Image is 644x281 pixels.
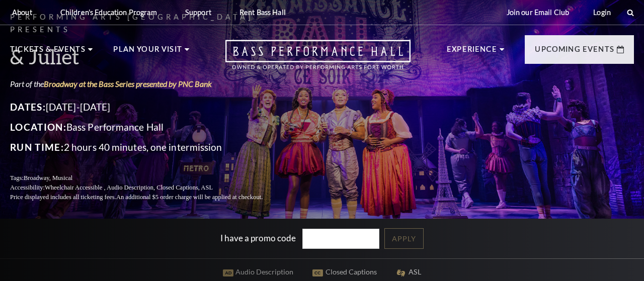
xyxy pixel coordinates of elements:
[10,121,66,133] span: Location:
[24,174,72,181] span: Broadway, Musical
[447,43,497,61] p: Experience
[185,8,211,17] p: Support
[535,43,614,61] p: Upcoming Events
[239,8,286,17] p: Rent Bass Hall
[44,79,212,88] a: Broadway at the Bass Series presented by PNC Bank
[10,119,287,135] p: Bass Performance Hall
[10,43,86,61] p: Tickets & Events
[10,139,287,155] p: 2 hours 40 minutes, one intermission
[116,194,263,201] span: An additional $5 order charge will be applied at checkout.
[10,101,46,113] span: Dates:
[10,173,287,183] p: Tags:
[60,8,157,17] p: Children's Education Program
[10,78,287,89] p: Part of the
[220,232,296,243] label: I have a promo code
[113,43,182,61] p: Plan Your Visit
[45,184,213,191] span: Wheelchair Accessible , Audio Description, Closed Captions, ASL
[10,183,287,193] p: Accessibility:
[10,193,287,202] p: Price displayed includes all ticketing fees.
[12,8,32,17] p: About
[10,99,287,115] p: [DATE]-[DATE]
[10,141,64,153] span: Run Time:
